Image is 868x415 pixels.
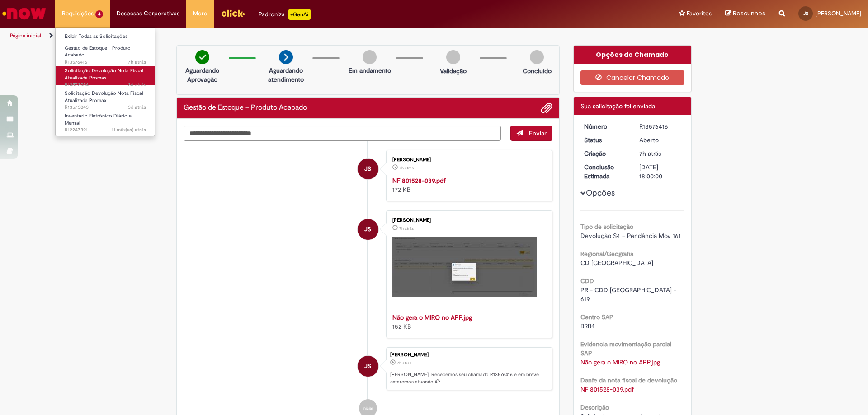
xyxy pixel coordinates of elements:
p: [PERSON_NAME]! Recebemos seu chamado R13576416 e em breve estaremos atuando. [390,371,547,385]
p: Aguardando Aprovação [180,66,224,84]
textarea: Digite sua mensagem aqui... [184,126,501,141]
div: Aberto [639,135,681,145]
img: img-circle-grey.png [530,50,544,64]
b: Danfe da nota fiscal de devolução [580,376,677,384]
p: Em andamento [349,66,391,75]
span: JS [364,355,371,377]
div: Jalom Faria Dos Santos [358,159,378,179]
div: [PERSON_NAME] [392,157,543,163]
span: BRB4 [580,322,595,330]
span: 3d atrás [128,104,146,111]
p: +GenAi [288,9,311,20]
span: 11 mês(es) atrás [112,126,146,133]
span: 7h atrás [399,165,414,171]
img: img-circle-grey.png [446,50,460,64]
dt: Criação [577,149,633,158]
dt: Status [577,135,633,145]
span: Devolução S4 – Pendência Mov 161 [580,232,681,240]
span: PR - CDD [GEOGRAPHIC_DATA] - 619 [580,286,678,303]
span: Sua solicitação foi enviada [580,102,655,110]
b: Descrição [580,403,609,411]
h2: Gestão de Estoque – Produto Acabado Histórico de tíquete [184,104,307,112]
time: 29/09/2025 12:00:50 [128,59,146,65]
div: R13576416 [639,122,681,131]
div: [PERSON_NAME] [390,352,547,358]
b: Regional/Geografia [580,250,633,258]
dt: Número [577,122,633,131]
span: Favoritos [687,9,712,18]
b: Centro SAP [580,313,613,321]
button: Enviar [510,126,552,141]
span: Enviar [529,129,547,137]
img: img-circle-grey.png [363,50,377,64]
img: arrow-next.png [279,50,293,64]
a: Rascunhos [725,9,765,18]
a: Exibir Todas as Solicitações [56,32,155,42]
span: Inventário Eletrônico Diário e Mensal [65,112,132,126]
span: JS [364,219,371,240]
span: R12247391 [65,126,146,134]
button: Adicionar anexos [541,102,552,114]
div: [DATE] 18:00:00 [639,163,681,181]
div: 152 KB [392,313,543,331]
a: Aberto R13573043 : Solicitação Devolução Nota Fiscal Atualizada Promax [56,89,155,108]
span: [PERSON_NAME] [816,9,861,17]
div: Opções do Chamado [574,46,692,64]
div: 172 KB [392,176,543,194]
a: Download de Não gera o MIRO no APP.jpg [580,358,660,366]
time: 29/09/2025 11:49:43 [399,226,414,231]
a: NF 801528-039.pdf [392,177,446,185]
span: R13573043 [65,104,146,111]
span: JS [803,10,808,16]
a: Página inicial [10,32,41,39]
span: R13576416 [65,59,146,66]
a: Aberto R13573054 : Solicitação Devolução Nota Fiscal Atualizada Promax [56,66,155,85]
span: 3d atrás [128,81,146,88]
div: Jalom Faria Dos Santos [358,219,378,240]
span: Rascunhos [733,9,765,18]
time: 29/09/2025 12:00:48 [639,149,661,158]
span: More [193,9,207,18]
p: Aguardando atendimento [264,66,308,84]
time: 07/11/2024 20:08:58 [112,126,146,133]
b: Tipo de solicitação [580,223,633,231]
dt: Conclusão Estimada [577,163,633,181]
ul: Trilhas de página [7,28,572,44]
img: check-circle-green.png [195,50,209,64]
span: 7h atrás [397,360,411,366]
span: R13573054 [65,81,146,89]
div: Jalom Faria Dos Santos [358,356,378,377]
div: Padroniza [259,9,311,20]
span: JS [364,158,371,180]
span: Despesas Corporativas [117,9,179,18]
div: [PERSON_NAME] [392,218,543,223]
time: 27/09/2025 13:06:51 [128,104,146,111]
time: 29/09/2025 12:00:48 [397,360,411,366]
a: Aberto R13576416 : Gestão de Estoque – Produto Acabado [56,43,155,63]
time: 29/09/2025 11:58:26 [399,165,414,171]
span: Solicitação Devolução Nota Fiscal Atualizada Promax [65,67,143,81]
a: Aberto R12247391 : Inventário Eletrônico Diário e Mensal [56,111,155,131]
a: Não gera o MIRO no APP.jpg [392,313,472,322]
ul: Requisições [55,27,155,136]
p: Concluído [523,66,552,75]
img: ServiceNow [1,5,47,23]
button: Cancelar Chamado [580,70,685,85]
b: CDD [580,277,594,285]
span: 7h atrás [399,226,414,231]
span: 7h atrás [128,59,146,65]
b: Evidencia movimentação parcial SAP [580,340,671,357]
span: Gestão de Estoque – Produto Acabado [65,45,131,59]
div: 29/09/2025 12:00:48 [639,149,681,158]
span: Solicitação Devolução Nota Fiscal Atualizada Promax [65,90,143,104]
p: Validação [440,66,467,75]
span: CD [GEOGRAPHIC_DATA] [580,259,653,267]
img: click_logo_yellow_360x200.png [221,6,245,20]
span: 7h atrás [639,149,661,158]
li: Jalom Faria Dos Santos [184,347,552,391]
span: 4 [95,10,103,18]
a: Download de NF 801528-039.pdf [580,385,634,393]
span: Requisições [62,9,94,18]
